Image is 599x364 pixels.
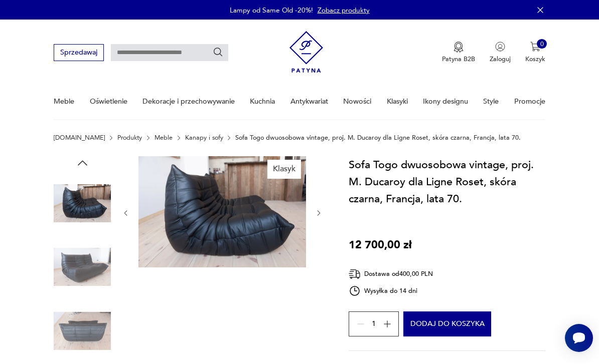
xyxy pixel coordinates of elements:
button: Szukaj [213,47,224,58]
div: 0 [537,39,547,49]
p: Patyna B2B [442,55,475,64]
a: Meble [54,84,74,119]
img: Zdjęcie produktu Sofa Togo dwuosobowa vintage, proj. M. Ducaroy dla Ligne Roset, skóra czarna, Fr... [54,302,111,359]
a: Ikony designu [423,84,468,119]
img: Ikona koszyka [530,42,540,52]
iframe: Smartsupp widget button [565,324,593,352]
a: Nowości [343,84,371,119]
a: Ikona medaluPatyna B2B [442,42,475,64]
p: 12 700,00 zł [349,236,412,253]
div: Klasyk [267,160,301,179]
img: Zdjęcie produktu Sofa Togo dwuosobowa vintage, proj. M. Ducaroy dla Ligne Roset, skóra czarna, Fr... [138,156,306,268]
img: Zdjęcie produktu Sofa Togo dwuosobowa vintage, proj. M. Ducaroy dla Ligne Roset, skóra czarna, Fr... [54,175,111,232]
div: Dostawa od 400,00 PLN [349,268,433,280]
button: Dodaj do koszyka [403,311,491,336]
div: Wysyłka do 14 dni [349,285,433,297]
a: Klasyki [387,84,408,119]
a: Antykwariat [290,84,328,119]
a: Meble [155,134,173,141]
a: Dekoracje i przechowywanie [142,84,235,119]
button: Patyna B2B [442,42,475,64]
p: Koszyk [525,55,545,64]
a: Zobacz produkty [318,6,370,15]
a: Produkty [117,134,142,141]
img: Patyna - sklep z meblami i dekoracjami vintage [289,28,323,76]
a: Promocje [514,84,545,119]
img: Ikona medalu [454,42,464,53]
img: Zdjęcie produktu Sofa Togo dwuosobowa vintage, proj. M. Ducaroy dla Ligne Roset, skóra czarna, Fr... [54,238,111,295]
p: Zaloguj [490,55,511,64]
p: Sofa Togo dwuosobowa vintage, proj. M. Ducaroy dla Ligne Roset, skóra czarna, Francja, lata 70. [235,134,521,141]
a: Style [483,84,499,119]
img: Ikonka użytkownika [495,42,505,52]
h1: Sofa Togo dwuosobowa vintage, proj. M. Ducaroy dla Ligne Roset, skóra czarna, Francja, lata 70. [349,156,545,208]
img: Ikona dostawy [349,268,361,280]
a: Kuchnia [250,84,275,119]
a: [DOMAIN_NAME] [54,134,105,141]
button: Zaloguj [490,42,511,64]
p: Lampy od Same Old -20%! [230,6,313,15]
a: Sprzedawaj [54,50,103,56]
a: Oświetlenie [90,84,127,119]
a: Kanapy i sofy [185,134,223,141]
span: 1 [372,321,376,327]
button: Sprzedawaj [54,44,103,61]
button: 0Koszyk [525,42,545,64]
